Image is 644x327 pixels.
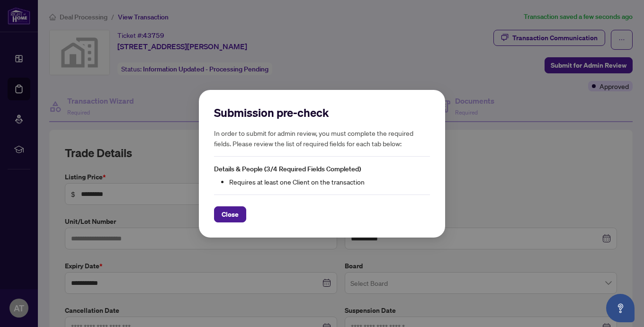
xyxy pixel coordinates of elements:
button: Close [214,206,246,222]
li: Requires at least one Client on the transaction [229,176,430,186]
h5: In order to submit for admin review, you must complete the required fields. Please review the lis... [214,128,430,149]
span: Details & People (3/4 Required Fields Completed) [214,165,361,173]
button: Open asap [606,294,635,322]
span: Close [222,206,239,221]
h2: Submission pre-check [214,105,430,120]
